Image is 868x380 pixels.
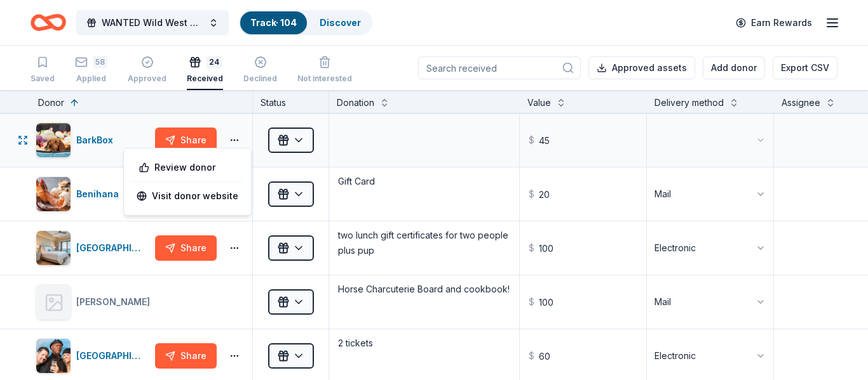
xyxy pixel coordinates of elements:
[320,17,361,28] a: Discover
[239,10,372,36] button: Track· 104Discover
[330,277,518,327] textarea: Horse Charcuterie Board and cookbook!
[31,8,66,37] a: Home
[243,51,277,90] button: Declined
[187,74,223,84] div: Received
[297,74,352,84] div: Not interested
[36,123,71,157] img: Image for BarkBox
[654,95,724,110] div: Delivery method
[527,95,551,110] div: Value
[187,51,223,90] button: 24Received
[782,95,820,110] div: Assignee
[31,74,55,84] div: Saved
[588,56,695,79] button: Approved assets
[243,74,277,84] div: Declined
[207,56,222,69] div: 24
[102,15,203,30] span: WANTED Wild West Gala to Support Dog Therapy at [GEOGRAPHIC_DATA] [GEOGRAPHIC_DATA]
[250,17,297,28] a: Track· 104
[36,230,150,266] button: Image for Dolphin Bay Resort & Spa[GEOGRAPHIC_DATA]
[36,176,150,212] button: Image for BenihanaBenihana
[36,122,150,158] button: Image for BarkBoxBarkBox
[36,231,71,265] img: Image for Dolphin Bay Resort & Spa
[253,90,329,113] div: Status
[36,338,150,374] button: Image for Hollywood Wax Museum (Hollywood)[GEOGRAPHIC_DATA] ([GEOGRAPHIC_DATA])
[297,51,352,90] button: Not interested
[75,74,107,84] div: Applied
[155,128,217,153] button: Share
[337,95,374,110] div: Donation
[155,235,217,261] button: Share
[128,51,166,90] button: Approved
[38,95,64,110] div: Donor
[76,187,124,202] div: Benihana
[36,339,71,373] img: Image for Hollywood Wax Museum (Hollywood)
[75,51,107,90] button: 58Applied
[418,56,581,79] input: Search received
[76,10,229,36] button: WANTED Wild West Gala to Support Dog Therapy at [GEOGRAPHIC_DATA] [GEOGRAPHIC_DATA]
[76,133,118,148] div: BarkBox
[330,223,518,273] textarea: two lunch gift certificates for two people plus pup
[703,56,765,79] button: Add donor
[134,156,241,179] div: Review donor
[76,294,155,310] div: [PERSON_NAME]
[137,188,238,204] a: Visit donor website
[728,11,820,34] a: Earn Rewards
[128,74,166,84] div: Approved
[76,348,150,364] div: [GEOGRAPHIC_DATA] ([GEOGRAPHIC_DATA])
[330,169,518,219] textarea: Gift Card
[155,343,217,369] button: Share
[36,177,71,211] img: Image for Benihana
[93,56,107,69] div: 58
[31,51,55,90] button: Saved
[773,56,837,79] button: Export CSV
[76,240,150,256] div: [GEOGRAPHIC_DATA]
